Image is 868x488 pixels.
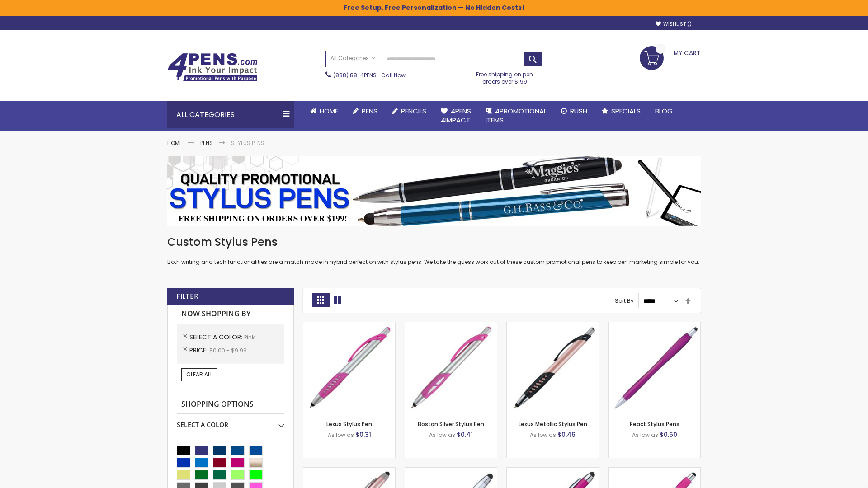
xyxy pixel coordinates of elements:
[176,291,198,301] strong: Filter
[609,467,700,475] a: Pearl Element Stylus Pens-Pink
[507,322,599,329] a: Lexus Metallic Stylus Pen-Pink
[209,347,247,354] span: $0.00 - $9.99
[189,333,244,342] span: Select A Color
[554,101,594,121] a: Rush
[326,420,372,428] a: Lexus Stylus Pen
[434,101,478,131] a: 4Pens4impact
[333,71,377,79] a: (888) 88-4PENS
[355,430,371,439] span: $0.31
[167,235,701,249] h1: Custom Stylus Pens
[530,431,556,439] span: As low as
[189,346,209,355] span: Price
[405,467,497,475] a: Silver Cool Grip Stylus Pen-Pink
[167,156,701,226] img: Stylus Pens
[244,333,255,341] span: Pink
[186,371,212,378] span: Clear All
[594,101,648,121] a: Specials
[167,139,182,147] a: Home
[401,106,426,116] span: Pencils
[478,101,554,131] a: 4PROMOTIONALITEMS
[312,293,329,307] strong: Grid
[405,322,497,329] a: Boston Silver Stylus Pen-Pink
[303,101,345,121] a: Home
[303,467,395,475] a: Lory Metallic Stylus Pen-Pink
[507,467,599,475] a: Metallic Cool Grip Stylus Pen-Pink
[177,414,284,429] div: Select A Color
[655,106,673,116] span: Blog
[177,305,284,324] strong: Now Shopping by
[615,297,634,305] label: Sort By
[457,430,473,439] span: $0.41
[167,235,701,266] div: Both writing and tech functionalities are a match made in hybrid perfection with stylus pens. We ...
[330,55,376,62] span: All Categories
[303,322,395,329] a: Lexus Stylus Pen-Pink
[362,106,377,116] span: Pens
[611,106,641,116] span: Specials
[519,420,587,428] a: Lexus Metallic Stylus Pen
[429,431,455,439] span: As low as
[167,53,258,82] img: 4Pens Custom Pens and Promotional Products
[303,322,395,414] img: Lexus Stylus Pen-Pink
[660,430,677,439] span: $0.60
[630,420,679,428] a: React Stylus Pens
[345,101,385,121] a: Pens
[632,431,658,439] span: As low as
[609,322,700,329] a: React Stylus Pens-Pink
[648,101,680,121] a: Blog
[441,106,471,125] span: 4Pens 4impact
[177,395,284,414] strong: Shopping Options
[418,420,484,428] a: Boston Silver Stylus Pen
[570,106,587,116] span: Rush
[467,67,543,85] div: Free shipping on pen orders over $199
[326,51,380,66] a: All Categories
[405,322,497,414] img: Boston Silver Stylus Pen-Pink
[507,322,599,414] img: Lexus Metallic Stylus Pen-Pink
[486,106,547,125] span: 4PROMOTIONAL ITEMS
[333,71,407,79] span: - Call Now!
[167,101,294,128] div: All Categories
[656,21,692,28] a: Wishlist
[557,430,576,439] span: $0.46
[328,431,354,439] span: As low as
[320,106,338,116] span: Home
[385,101,434,121] a: Pencils
[609,322,700,414] img: React Stylus Pens-Pink
[181,368,217,381] a: Clear All
[231,139,264,147] strong: Stylus Pens
[200,139,213,147] a: Pens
